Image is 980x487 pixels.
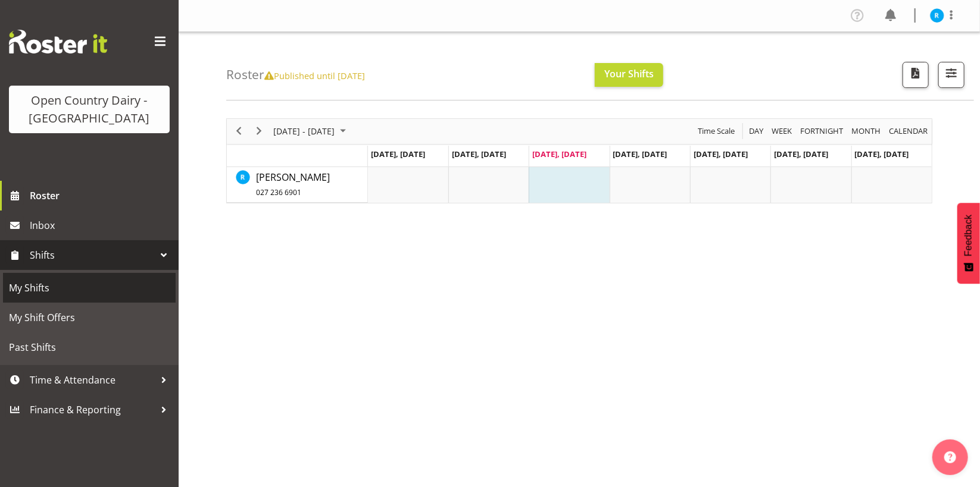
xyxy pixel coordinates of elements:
[3,303,176,332] a: My Shift Offers
[963,215,974,256] span: Feedback
[30,216,173,234] span: Inbox
[850,124,882,139] span: Month
[604,67,654,80] span: Your Shifts
[944,451,956,463] img: help-xxl-2.png
[30,187,173,205] span: Roster
[229,119,249,144] div: previous period
[938,62,965,88] button: Filter Shifts
[697,124,736,139] span: Time Scale
[532,149,586,159] span: [DATE], [DATE]
[231,124,247,139] button: Previous
[3,273,176,303] a: My Shifts
[272,124,336,139] span: [DATE] - [DATE]
[888,124,929,139] span: calendar
[747,124,766,139] button: Timeline Day
[21,92,158,127] div: Open Country Dairy - [GEOGRAPHIC_DATA]
[930,8,944,23] img: rob-luke8204.jpg
[613,149,667,159] span: [DATE], [DATE]
[887,124,930,139] button: Month
[774,149,828,159] span: [DATE], [DATE]
[226,68,365,81] h4: Roster
[770,124,794,139] button: Timeline Week
[251,124,267,139] button: Next
[368,167,932,203] table: Timeline Week of October 8, 2025
[850,124,883,139] button: Timeline Month
[855,149,909,159] span: [DATE], [DATE]
[748,124,764,139] span: Day
[770,124,793,139] span: Week
[696,124,737,139] button: Time Scale
[694,149,748,159] span: [DATE], [DATE]
[371,149,425,159] span: [DATE], [DATE]
[452,149,506,159] span: [DATE], [DATE]
[957,203,980,284] button: Feedback - Show survey
[799,124,844,139] span: Fortnight
[30,246,155,264] span: Shifts
[3,332,176,362] a: Past Shifts
[256,187,301,197] span: 027 236 6901
[30,371,155,389] span: Time & Attendance
[9,309,170,326] span: My Shift Offers
[226,118,932,203] div: Timeline Week of October 8, 2025
[249,119,269,144] div: next period
[271,124,351,139] button: October 2025
[9,338,170,356] span: Past Shifts
[264,70,365,81] span: Published until [DATE]
[269,119,353,144] div: October 06 - 12, 2025
[256,170,330,199] a: [PERSON_NAME]027 236 6901
[595,63,663,87] button: Your Shifts
[9,30,107,54] img: Rosterit website logo
[227,167,368,203] td: Rob Luke resource
[798,124,845,139] button: Fortnight
[256,171,330,198] span: [PERSON_NAME]
[903,62,929,88] button: Download a PDF of the roster according to the set date range.
[9,279,170,297] span: My Shifts
[30,401,155,419] span: Finance & Reporting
